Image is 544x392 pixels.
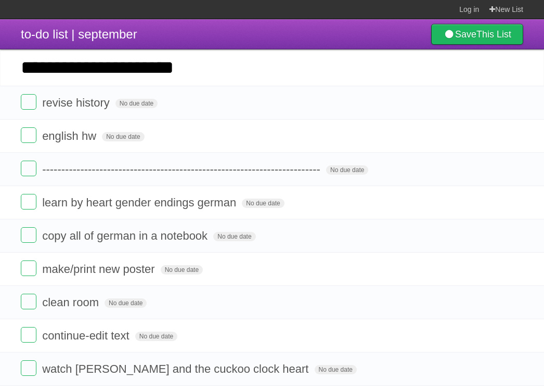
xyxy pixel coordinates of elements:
label: Done [21,127,36,143]
label: Done [21,327,36,343]
span: copy all of german in a notebook [42,229,210,242]
label: Done [21,94,36,110]
span: watch [PERSON_NAME] and the cuckoo clock heart [42,362,311,375]
span: clean room [42,296,101,309]
span: make/print new poster [42,263,157,276]
span: learn by heart gender endings german [42,196,239,209]
span: No due date [135,332,177,341]
span: No due date [102,132,144,141]
label: Done [21,360,36,376]
b: This List [476,29,511,40]
span: No due date [242,199,284,208]
span: revise history [42,96,112,109]
label: Done [21,294,36,309]
span: to-do list | september [21,27,137,41]
span: ------------------------------------------------------------------------- [42,163,323,176]
label: Done [21,194,36,210]
span: No due date [213,232,255,241]
label: Done [21,227,36,243]
span: continue-edit text [42,329,132,342]
span: No due date [105,298,147,308]
span: No due date [161,265,203,275]
span: No due date [115,99,158,108]
label: Done [21,260,36,276]
span: No due date [326,165,368,175]
span: english hw [42,129,99,142]
label: Done [21,161,36,176]
a: SaveThis List [431,24,523,45]
span: No due date [315,365,357,374]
